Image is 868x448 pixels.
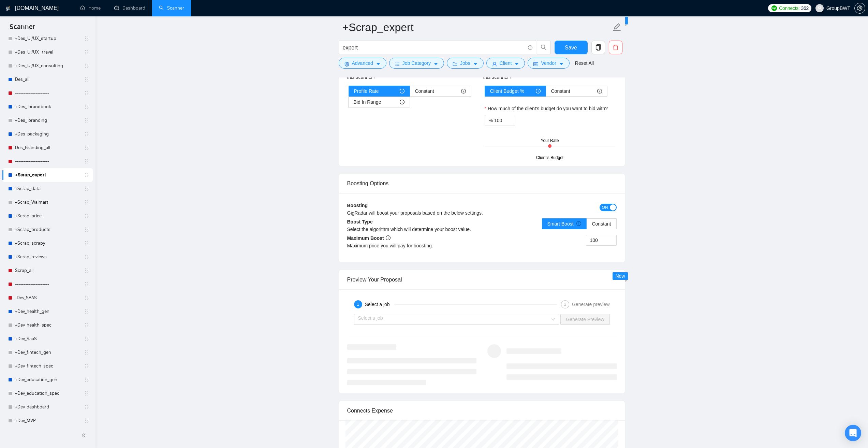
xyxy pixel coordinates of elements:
span: Constant [551,86,570,96]
span: holder [84,254,89,260]
span: holder [84,104,89,110]
span: holder [84,213,89,219]
span: holder [84,391,89,396]
span: setting [344,61,349,67]
div: Preview Your Proposal [347,270,617,289]
button: Save [555,41,588,54]
span: holder [84,90,89,96]
span: caret-down [433,61,438,67]
div: Maximum price you will pay for boosting. [347,242,482,249]
span: holder [84,63,89,69]
a: +Des_UI/UX_consulting [15,59,80,73]
span: edit [613,23,621,32]
a: +Scrap_reviews [15,250,80,264]
span: holder [84,336,89,342]
a: +Dev_dashboard [15,400,80,414]
span: Job Category [402,59,431,67]
a: searchScanner [159,5,184,11]
div: Generate preview [572,300,610,308]
a: Reset All [575,59,594,67]
span: holder [84,200,89,205]
a: +Dev_MVP [15,414,80,428]
div: Select the algorithm which will determine your boost value. [347,226,482,233]
a: -------------------- [15,277,80,291]
span: Profile Rate [354,86,379,96]
b: Boosting [347,203,368,208]
span: holder [84,322,89,328]
span: user [492,61,497,67]
input: Scanner name... [342,19,611,36]
span: user [817,6,822,11]
img: upwork-logo.png [771,5,777,11]
span: holder [84,118,89,123]
span: Jobs [460,59,470,67]
span: caret-down [559,61,564,67]
span: delete [609,44,622,50]
span: info-circle [386,235,391,240]
button: copy [591,41,605,54]
button: idcardVendorcaret-down [528,58,569,69]
span: caret-down [376,61,381,67]
img: logo [6,3,11,14]
a: -------------------- [15,86,80,100]
span: New [615,18,625,23]
div: Connects Expense [347,401,617,420]
span: holder [84,418,89,423]
span: Advanced [352,59,373,67]
span: info-circle [536,89,541,93]
a: +Dev_education_gen [15,373,80,387]
span: holder [84,145,89,150]
button: Generate Preview [560,314,609,325]
div: Open Intercom Messenger [845,425,861,441]
a: setting [854,5,865,11]
div: Your Rate [541,138,559,144]
button: userClientcaret-down [486,58,525,69]
span: holder [84,186,89,191]
span: New [615,273,625,279]
button: setting [854,3,865,14]
div: Select a job [365,300,394,308]
a: +Scrap_data [15,182,80,196]
span: Smart Boost [547,221,582,227]
span: info-circle [461,89,466,93]
span: holder [84,227,89,232]
span: holder [84,36,89,41]
div: GigRadar will boost your proposals based on the below settings. [347,209,549,217]
a: +Des_UI/UX_startup [15,32,80,45]
span: Save [565,43,577,52]
span: info-circle [400,89,404,93]
span: 1 [357,302,359,307]
span: holder [84,77,89,82]
span: Scanner [4,22,41,36]
a: +Des_ branding [15,114,80,127]
span: Constant [592,221,611,227]
div: Client's Budget [536,155,563,161]
input: Search Freelance Jobs... [343,43,525,52]
a: +Dev_fintech_spec [15,359,80,373]
a: +Dev_education_spec [15,387,80,400]
span: holder [84,49,89,55]
label: How much of the client's budget do you want to bid with? [485,105,608,112]
span: copy [592,44,605,50]
span: info-circle [597,89,602,93]
a: +Scrap_price [15,209,80,223]
span: holder [84,309,89,314]
span: holder [84,295,89,301]
span: holder [84,363,89,369]
a: dashboardDashboard [114,5,145,11]
a: Scrap_all [15,264,80,277]
span: Vendor [541,59,556,67]
a: +Scrap_Walmart [15,196,80,209]
span: info-circle [528,45,532,50]
b: Boost Type [347,219,373,225]
span: holder [84,131,89,137]
span: search [537,44,550,50]
span: 362 [801,4,809,12]
button: settingAdvancedcaret-down [339,58,386,69]
a: -------------------- [15,155,80,168]
a: +Des_packaging [15,127,80,141]
button: barsJob Categorycaret-down [389,58,444,69]
span: holder [84,350,89,355]
span: info-circle [576,221,581,226]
